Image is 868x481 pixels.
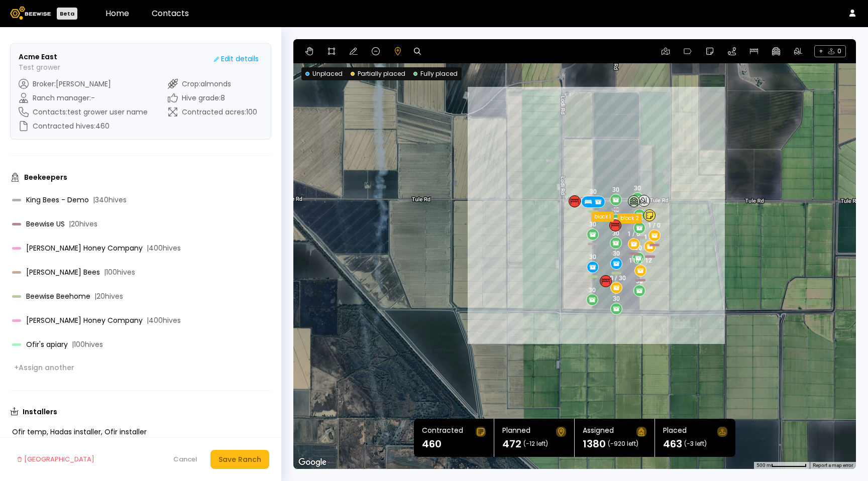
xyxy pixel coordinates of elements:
[173,454,197,464] div: Cancel
[636,278,643,285] div: 30
[612,230,619,237] div: 30
[10,264,271,280] div: [PERSON_NAME] Bees|100hives
[684,441,707,447] span: (-3 left)
[10,240,271,256] div: [PERSON_NAME] Honey Company|400hives
[612,186,619,193] div: 30
[663,427,687,437] div: Placed
[72,341,103,348] span: | 100 hives
[23,408,57,415] h3: Installers
[12,317,239,324] div: [PERSON_NAME] Honey Company
[10,360,78,375] button: +Assign another
[583,427,614,437] div: Assigned
[814,45,846,57] span: + 0
[523,441,548,447] span: (-12 left)
[152,8,189,19] a: Contacts
[591,212,614,222] div: block 1
[422,439,442,449] h1: 460
[19,79,148,89] div: Broker : [PERSON_NAME]
[168,451,202,467] button: Cancel
[168,107,257,117] div: Contracted acres : 100
[12,428,255,435] div: Ofir temp, Hadas installer, Ofir installer
[147,317,181,324] span: | 400 hives
[12,269,239,276] div: [PERSON_NAME] Bees
[753,462,810,469] button: Map Scale: 500 m per 67 pixels
[502,427,530,437] div: Planned
[214,54,259,64] div: Edit details
[613,250,620,257] div: 30
[12,293,239,300] div: Beewise Beehome
[589,254,596,261] div: 30
[813,462,853,468] a: Report a map error
[589,287,596,294] div: 30
[10,192,271,208] div: King Bees - Demo|340hives
[168,79,257,89] div: Crop : almonds
[606,275,626,282] div: 10 / 30
[627,230,640,237] div: 1 / 0
[12,450,99,469] button: [GEOGRAPHIC_DATA]
[10,216,271,232] div: Beewise US|20hives
[17,454,94,464] div: [GEOGRAPHIC_DATA]
[502,439,521,449] h1: 472
[612,206,619,213] div: 40
[105,8,129,19] a: Home
[210,450,269,469] button: Save Ranch
[10,7,51,20] img: Beewise logo
[69,220,97,227] span: | 20 hives
[19,52,60,62] h3: Acme East
[296,456,329,469] img: Google
[10,424,271,440] div: Ofir temp, Hadas installer, Ofir installer
[663,439,682,449] h1: 463
[617,213,642,223] div: block 2
[305,69,343,78] div: Unplaced
[608,441,638,447] span: (-920 left)
[57,8,77,20] div: Beta
[613,295,620,302] div: 30
[219,454,261,465] div: Save Ranch
[12,220,239,227] div: Beewise US
[589,221,596,228] div: 30
[12,341,239,348] div: Ofir's apiary
[351,69,405,78] div: Partially placed
[413,69,458,78] div: Fully placed
[583,439,606,449] h1: 1380
[19,93,148,103] div: Ranch manager : -
[19,107,148,117] div: Contacts : test grower user name
[19,62,60,73] p: Test grower
[12,245,239,252] div: [PERSON_NAME] Honey Company
[629,257,652,264] div: 110 / 12
[10,288,271,304] div: Beewise Beehome|20hives
[94,293,123,300] span: | 20 hives
[93,196,127,203] span: | 340 hives
[168,93,257,103] div: Hive grade : 8
[19,121,148,131] div: Contracted hives : 460
[147,245,181,252] span: | 400 hives
[12,196,239,203] div: King Bees - Demo
[14,363,74,372] div: + Assign another
[10,312,271,328] div: [PERSON_NAME] Honey Company|400hives
[24,174,67,181] h3: Beekeepers
[210,52,263,66] button: Edit details
[422,427,463,437] div: Contracted
[104,269,135,276] span: | 100 hives
[10,336,271,352] div: Ofir's apiary|100hives
[590,188,597,195] div: 30
[756,462,771,468] span: 500 m
[648,222,661,229] div: 1 / 0
[296,456,329,469] a: Open this area in Google Maps (opens a new window)
[634,185,641,192] div: 30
